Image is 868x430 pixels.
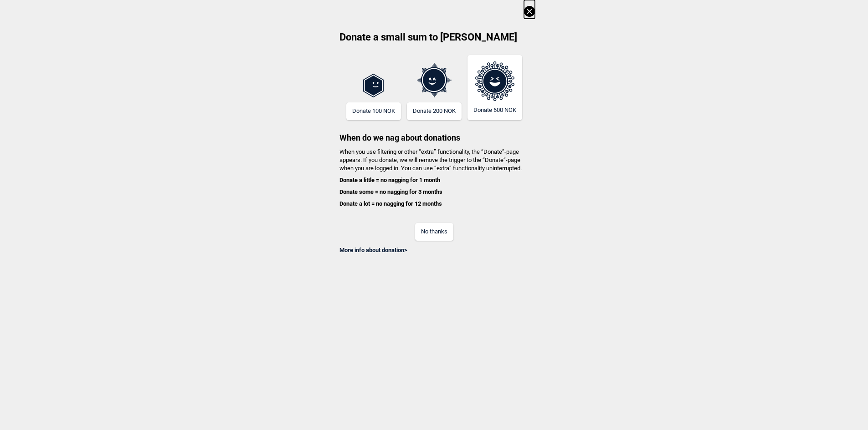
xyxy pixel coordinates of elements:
a: More info about donation> [339,247,407,253]
button: Donate 600 NOK [467,55,522,120]
button: Donate 100 NOK [346,102,401,120]
h3: When do we nag about donations [334,120,535,143]
b: Donate some = no nagging for 3 months [339,188,442,195]
button: No thanks [415,223,453,241]
button: Donate 200 NOK [407,102,462,120]
b: Donate a little = no nagging for 1 month [339,177,440,183]
h4: When you use filtering or other “extra” functionality, the “Donate”-page appears. If you donate, ... [334,148,535,208]
h2: Donate a small sum to [PERSON_NAME] [334,30,535,51]
b: Donate a lot = no nagging for 12 months [339,200,442,207]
